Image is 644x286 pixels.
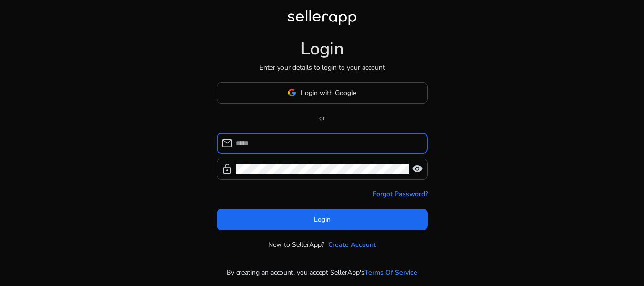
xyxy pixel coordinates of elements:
img: google-logo.svg [288,88,296,97]
p: New to SellerApp? [268,240,324,250]
a: Forgot Password? [373,189,428,199]
p: Enter your details to login to your account [260,63,385,73]
span: Login [314,214,331,224]
p: or [217,113,428,123]
a: Terms Of Service [364,267,417,277]
button: Login with Google [217,82,428,104]
a: Create Account [328,240,376,250]
h1: Login [301,39,344,59]
span: mail [221,138,233,149]
span: visibility [412,163,423,175]
span: Login with Google [301,88,356,98]
span: lock [221,163,233,175]
button: Login [217,209,428,230]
